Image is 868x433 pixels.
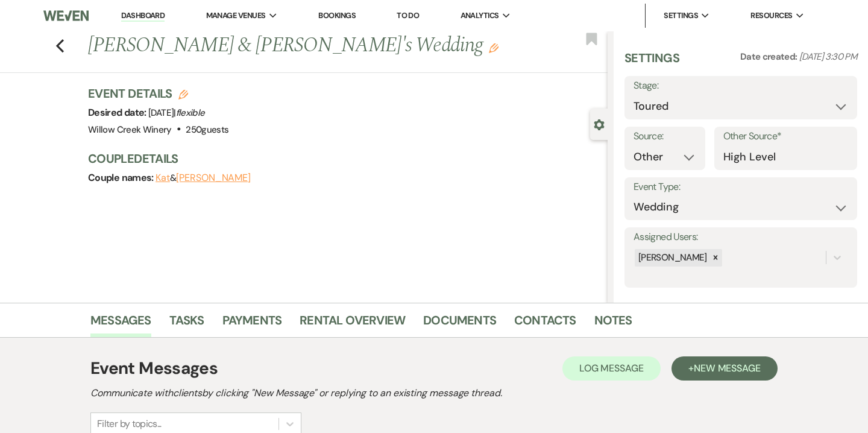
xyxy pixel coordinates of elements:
[88,150,596,167] h3: Couple Details
[664,10,698,22] span: Settings
[206,10,266,22] span: Manage Venues
[562,356,661,381] button: Log Message
[750,10,792,22] span: Resources
[634,179,848,196] label: Event Type:
[514,311,576,337] a: Contacts
[634,229,848,246] label: Assigned Users:
[43,3,89,28] img: Weven Logo
[186,124,228,136] span: 250 guests
[461,10,499,22] span: Analytics
[156,173,170,183] button: Kat
[300,311,405,337] a: Rental Overview
[148,107,204,119] span: [DATE] |
[634,128,696,145] label: Source:
[88,31,499,60] h1: [PERSON_NAME] & [PERSON_NAME]'s Wedding
[594,311,632,337] a: Notes
[740,51,799,63] span: Date created:
[671,356,778,381] button: +New Message
[723,128,848,145] label: Other Source*
[694,362,761,375] span: New Message
[90,356,218,381] h1: Event Messages
[169,311,204,337] a: Tasks
[156,172,251,184] span: &
[90,386,778,400] h2: Communicate with clients by clicking "New Message" or replying to an existing message thread.
[799,51,857,63] span: [DATE] 3:30 PM
[594,118,605,130] button: Close lead details
[579,362,644,375] span: Log Message
[318,10,356,21] a: Bookings
[489,42,498,53] button: Edit
[88,106,148,119] span: Desired date:
[176,107,205,119] span: flexible
[97,417,162,431] div: Filter by topics...
[635,249,709,267] div: [PERSON_NAME]
[176,173,251,183] button: [PERSON_NAME]
[397,10,419,21] a: To Do
[88,171,156,184] span: Couple names:
[222,311,282,337] a: Payments
[88,85,228,102] h3: Event Details
[624,49,679,76] h3: Settings
[423,311,496,337] a: Documents
[88,124,172,136] span: Willow Creek Winery
[634,77,848,95] label: Stage:
[121,10,165,22] a: Dashboard
[90,311,151,337] a: Messages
